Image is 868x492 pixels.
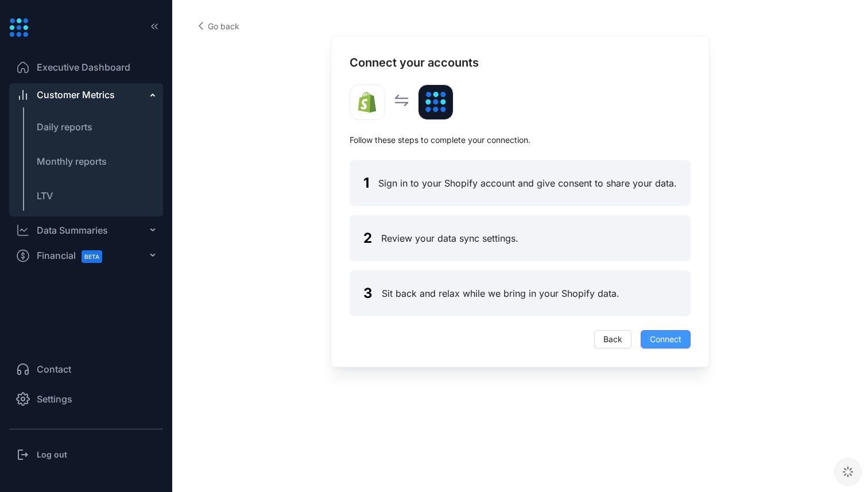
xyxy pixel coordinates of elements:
h4: 1 [363,174,369,192]
button: Back [594,330,631,348]
button: Connect [641,330,691,348]
span: Review your data sync settings. [381,231,518,245]
span: Daily reports [37,121,92,133]
div: Data Summaries [37,223,108,237]
span: Settings [37,392,72,406]
span: Connect [650,333,681,346]
h3: Log out [37,449,67,460]
span: Executive Dashboard [37,60,130,74]
h4: 3 [363,284,373,303]
span: Follow these steps to complete your connection. [350,134,691,146]
span: LTV [37,190,53,202]
button: Go back [189,17,249,36]
span: Sign in to your Shopify account and give consent to share your data. [378,176,677,190]
span: Financial [37,243,113,269]
span: Go back [208,20,239,33]
span: Back [603,333,622,346]
span: Customer Metrics [37,88,115,102]
h4: Connect your accounts [350,55,691,71]
span: Monthly reports [37,156,107,167]
span: BETA [82,250,102,263]
h4: 2 [363,229,372,247]
span: Sit back and relax while we bring in your Shopify data. [382,286,619,300]
span: Contact [37,362,71,376]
